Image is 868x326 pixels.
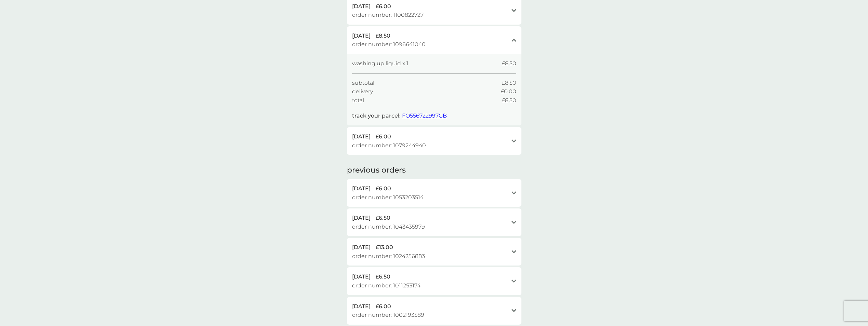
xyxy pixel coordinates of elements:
[352,96,364,105] span: total
[352,141,426,150] span: order number: 1079244940
[352,132,371,141] span: [DATE]
[376,302,391,311] span: £6.00
[352,111,447,120] p: track your parcel:
[352,87,373,96] span: delivery
[376,243,393,252] span: £13.00
[352,59,409,68] span: washing up liquid x 1
[502,96,516,105] span: £8.50
[352,214,371,222] span: [DATE]
[376,272,390,281] span: £6.50
[352,222,425,231] span: order number: 1043435979
[376,184,391,193] span: £6.00
[352,11,424,19] span: order number: 1100822727
[352,2,371,11] span: [DATE]
[352,311,424,320] span: order number: 1002193589
[352,302,371,311] span: [DATE]
[352,31,371,40] span: [DATE]
[501,87,516,96] span: £0.00
[352,243,371,252] span: [DATE]
[376,2,391,11] span: £6.00
[352,281,420,290] span: order number: 1011253174
[347,165,406,176] h2: previous orders
[352,40,426,49] span: order number: 1096641040
[376,132,391,141] span: £6.00
[502,59,516,68] span: £8.50
[376,31,390,40] span: £8.50
[352,193,424,202] span: order number: 1053203514
[502,79,516,87] span: £8.50
[352,252,425,261] span: order number: 1024256883
[402,112,447,119] a: FO556722997GB
[352,79,374,87] span: subtotal
[376,214,390,222] span: £6.50
[352,184,371,193] span: [DATE]
[352,272,371,281] span: [DATE]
